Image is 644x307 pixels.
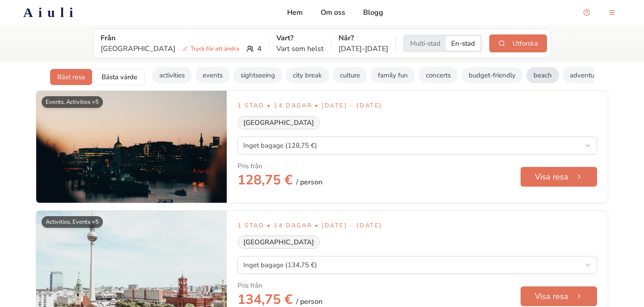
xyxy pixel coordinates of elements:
[521,286,597,306] button: Visa resa
[339,43,388,54] p: [DATE] - [DATE]
[237,116,320,129] div: [GEOGRAPHIC_DATA]
[237,162,263,171] div: Pris från
[578,4,596,21] button: Open support chat
[526,67,559,83] button: beach
[333,67,367,83] button: culture
[237,235,320,249] div: [GEOGRAPHIC_DATA]
[339,33,388,43] p: När?
[237,102,597,111] p: 1 stad • 14 dagar • [DATE] – [DATE]
[371,67,415,83] button: family fun
[521,167,597,187] button: Visa resa
[419,67,458,83] button: concerts
[237,281,263,290] div: Pris från
[152,67,192,83] button: activities
[603,4,621,21] button: menu-button
[9,4,93,21] a: Aiuli
[94,69,145,85] button: Bästa värde
[179,44,243,53] span: Tryck för att ändra
[462,67,523,83] button: budget-friendly
[36,91,227,203] img: Bild av London Gb
[101,43,243,54] p: [GEOGRAPHIC_DATA]
[42,96,103,108] div: Events, Activities +5
[276,43,324,54] p: Vart som helst
[23,4,78,21] h2: Aiuli
[446,36,480,51] button: Single-city
[237,222,597,230] p: 1 stad • 14 dagar • [DATE] – [DATE]
[233,67,282,83] button: sightseeing
[42,216,103,228] div: Activities, Events +5
[101,43,262,54] div: 4
[287,7,303,18] a: Hem
[296,296,322,307] span: / person
[405,36,446,51] button: Multi-city
[489,34,547,52] button: Utforska
[286,67,329,83] button: city break
[50,69,92,85] button: Bäst resa
[403,34,482,52] div: Trip style
[195,67,230,83] button: events
[296,177,322,188] span: / person
[237,172,322,192] h2: 128,75 €
[101,33,262,43] p: Från
[276,33,324,43] p: Vart?
[563,67,607,83] button: adventure
[321,7,345,18] a: Om oss
[363,7,383,18] a: Blogg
